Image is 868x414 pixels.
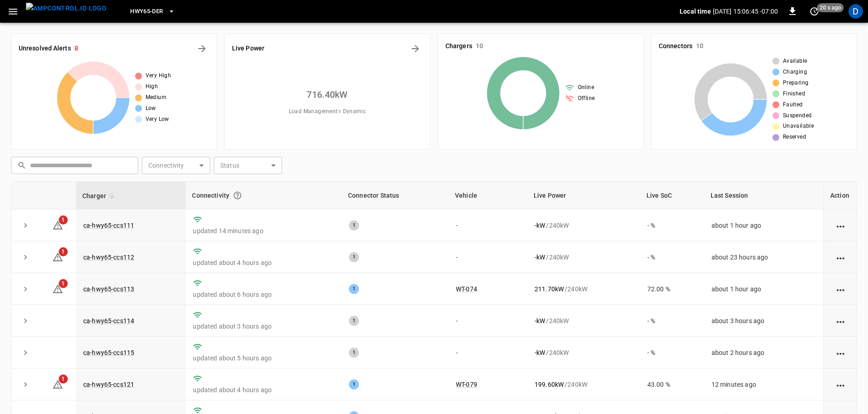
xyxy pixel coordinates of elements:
[59,279,68,288] span: 1
[783,111,812,120] span: Suspended
[52,380,63,388] a: 1
[535,284,633,294] div: / 240 kW
[449,209,527,241] td: -
[783,100,803,110] span: Faulted
[59,215,68,224] span: 1
[349,379,359,389] div: 1
[704,182,823,209] th: Last Session
[713,7,778,16] p: [DATE] 15:06:45 -07:00
[823,182,857,209] th: Action
[83,254,134,261] a: ca-hwy65-ccs112
[193,226,334,235] p: updated 14 minutes ago
[704,337,823,369] td: about 2 hours ago
[83,381,134,388] a: ca-hwy65-ccs121
[289,107,366,116] span: Load Management = Dynamic
[535,316,633,325] div: / 240 kW
[578,83,594,92] span: Online
[783,133,806,142] span: Reserved
[408,41,423,56] button: Energy Overview
[783,122,814,131] span: Unavailable
[449,337,527,369] td: -
[59,247,68,256] span: 1
[680,7,711,16] p: Local time
[835,316,846,325] div: action cell options
[817,3,844,12] span: 20 s ago
[535,253,633,262] div: / 240 kW
[126,3,178,20] button: HWY65-DER
[449,241,527,273] td: -
[835,221,846,230] div: action cell options
[83,349,134,356] a: ca-hwy65-ccs115
[192,187,335,204] div: Connectivity
[640,273,704,305] td: 72.00 %
[535,253,545,262] p: - kW
[195,41,209,56] button: All Alerts
[835,253,846,262] div: action cell options
[19,44,71,54] h6: Unresolved Alerts
[835,348,846,357] div: action cell options
[783,68,807,77] span: Charging
[83,285,134,293] a: ca-hwy65-ccs113
[82,190,118,201] span: Charger
[456,285,477,293] a: WT-074
[83,222,134,229] a: ca-hwy65-ccs111
[848,4,863,19] div: profile-icon
[342,182,449,209] th: Connector Status
[527,182,640,209] th: Live Power
[146,93,167,102] span: Medium
[19,219,32,232] button: expand row
[19,314,32,328] button: expand row
[578,94,595,103] span: Offline
[704,369,823,400] td: 12 minutes ago
[535,348,545,357] p: - kW
[640,369,704,400] td: 43.00 %
[476,41,483,51] h6: 10
[349,220,359,230] div: 1
[640,209,704,241] td: - %
[640,305,704,337] td: - %
[835,380,846,389] div: action cell options
[52,285,63,292] a: 1
[146,71,172,80] span: Very High
[704,241,823,273] td: about 23 hours ago
[130,6,163,17] span: HWY65-DER
[704,209,823,241] td: about 1 hour ago
[146,82,158,91] span: High
[696,41,703,51] h6: 10
[535,221,633,230] div: / 240 kW
[349,348,359,358] div: 1
[232,44,264,54] h6: Live Power
[449,182,527,209] th: Vehicle
[19,250,32,264] button: expand row
[193,354,334,363] p: updated about 5 hours ago
[704,305,823,337] td: about 3 hours ago
[449,305,527,337] td: -
[19,378,32,391] button: expand row
[835,284,846,294] div: action cell options
[807,4,822,19] button: set refresh interval
[52,221,63,228] a: 1
[445,41,472,51] h6: Chargers
[193,385,334,394] p: updated about 4 hours ago
[75,44,78,54] h6: 8
[19,282,32,296] button: expand row
[26,3,106,14] img: ampcontrol.io logo
[52,253,63,260] a: 1
[456,381,477,388] a: WT-079
[193,258,334,267] p: updated about 4 hours ago
[535,380,564,389] p: 199.60 kW
[349,252,359,262] div: 1
[83,317,134,324] a: ca-hwy65-ccs114
[146,115,169,124] span: Very Low
[535,348,633,357] div: / 240 kW
[193,322,334,331] p: updated about 3 hours ago
[640,337,704,369] td: - %
[146,104,156,113] span: Low
[640,241,704,273] td: - %
[535,316,545,325] p: - kW
[59,374,68,384] span: 1
[307,87,348,102] h6: 716.40 kW
[193,290,334,299] p: updated about 6 hours ago
[349,316,359,326] div: 1
[229,187,246,204] button: Connection between the charger and our software.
